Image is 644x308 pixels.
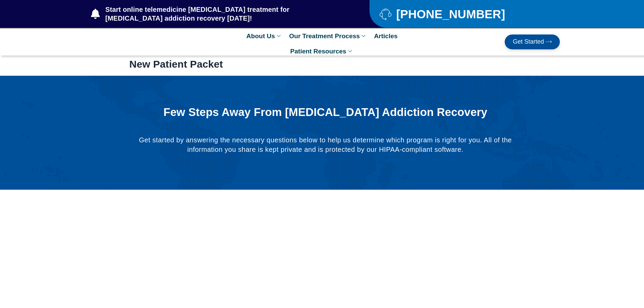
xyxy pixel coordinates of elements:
[104,5,343,23] span: Start online telemedicine [MEDICAL_DATA] treatment for [MEDICAL_DATA] addiction recovery [DATE]!
[155,106,495,118] h1: Few Steps Away From [MEDICAL_DATA] Addiction Recovery
[286,28,371,44] a: Our Treatment Process
[91,5,342,23] a: Start online telemedicine [MEDICAL_DATA] treatment for [MEDICAL_DATA] addiction recovery [DATE]!
[129,58,515,70] h1: New Patient Packet
[138,135,512,154] p: Get started by answering the necessary questions below to help us determine which program is righ...
[371,28,401,44] a: Articles
[395,10,505,18] span: [PHONE_NUMBER]
[380,8,543,20] a: [PHONE_NUMBER]
[505,34,560,49] a: Get Started
[243,28,286,44] a: About Us
[287,44,357,59] a: Patient Resources
[513,39,544,45] span: Get Started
